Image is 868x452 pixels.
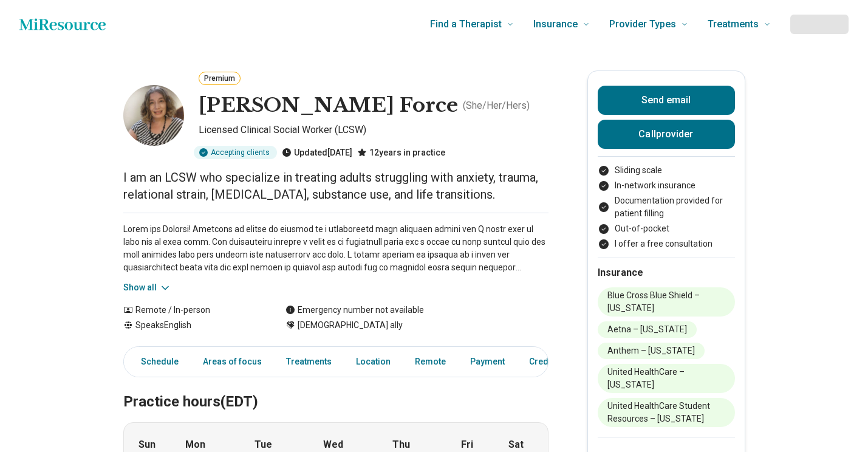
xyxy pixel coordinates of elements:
h2: Insurance [598,265,735,280]
span: Find a Therapist [430,16,502,33]
a: Home page [19,12,106,36]
span: Insurance [533,16,578,33]
button: Premium [199,72,241,85]
div: Accepting clients [194,146,277,159]
strong: Thu [392,437,410,452]
a: Schedule [126,349,186,374]
div: Updated [DATE] [282,146,352,159]
strong: Wed [323,437,343,452]
p: Licensed Clinical Social Worker (LCSW) [199,123,548,141]
a: Credentials [522,349,583,374]
p: I am an LCSW who specialize in treating adults struggling with anxiety, trauma, relational strain... [123,169,548,203]
a: Payment [463,349,512,374]
li: Aetna – [US_STATE] [598,321,697,338]
li: Out-of-pocket [598,222,735,235]
strong: Sun [138,437,155,452]
span: Provider Types [609,16,676,33]
div: 12 years in practice [357,146,445,159]
a: Areas of focus [196,349,269,374]
p: ( She/Her/Hers ) [463,98,530,113]
strong: Fri [461,437,473,452]
li: In-network insurance [598,179,735,192]
li: United HealthCare Student Resources – [US_STATE] [598,398,735,427]
li: Sliding scale [598,164,735,177]
p: Lorem ips Dolorsi! Ametcons ad elitse do eiusmod te i utlaboreetd magn aliquaen admini ven Q nost... [123,223,548,274]
button: Show all [123,281,171,294]
div: Speaks English [123,319,261,332]
li: Blue Cross Blue Shield – [US_STATE] [598,287,735,317]
button: Send email [598,86,735,115]
strong: Mon [185,437,205,452]
div: Emergency number not available [285,304,424,317]
strong: Tue [255,437,272,452]
li: Documentation provided for patient filling [598,194,735,220]
span: Treatments [708,16,759,33]
li: Anthem – [US_STATE] [598,343,705,359]
ul: Payment options [598,164,735,250]
img: Sara La Force, Licensed Clinical Social Worker (LCSW) [123,85,184,146]
button: Callprovider [598,120,735,149]
div: Remote / In-person [123,304,261,317]
li: I offer a free consultation [598,238,735,250]
strong: Sat [508,437,524,452]
h2: Practice hours (EDT) [123,363,548,413]
a: Location [349,349,398,374]
h1: [PERSON_NAME] Force [199,93,458,118]
a: Treatments [279,349,339,374]
span: [DEMOGRAPHIC_DATA] ally [298,319,403,332]
li: United HealthCare – [US_STATE] [598,364,735,393]
a: Remote [408,349,453,374]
